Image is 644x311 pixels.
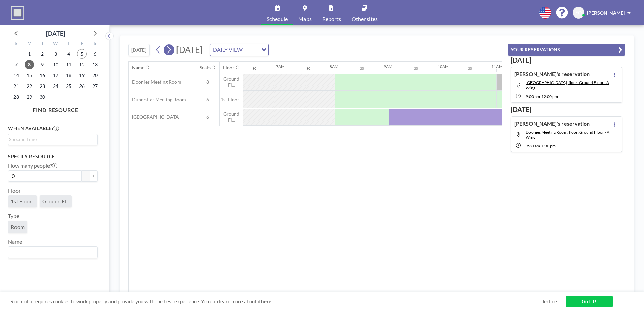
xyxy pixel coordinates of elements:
[25,49,34,59] span: Monday, September 1, 2025
[38,71,47,80] span: Tuesday, September 16, 2025
[196,114,219,120] span: 6
[306,66,310,71] div: 30
[252,66,256,71] div: 30
[11,6,24,20] img: organization-logo
[11,71,21,80] span: Sunday, September 14, 2025
[129,97,186,103] span: Dunnottar Meeting Room
[129,79,181,85] span: Doonies Meeting Room
[90,60,100,69] span: Saturday, September 13, 2025
[9,248,94,257] input: Search for option
[8,162,57,169] label: How many people?
[49,40,62,48] div: W
[9,136,94,143] input: Search for option
[38,60,47,69] span: Tuesday, September 9, 2025
[88,40,101,48] div: S
[491,64,503,69] div: 11AM
[64,60,73,69] span: Thursday, September 11, 2025
[8,187,21,194] label: Floor
[11,223,25,230] span: Room
[566,296,613,307] a: Got it!
[352,16,378,22] span: Other sites
[212,45,244,54] span: DAILY VIEW
[11,92,21,102] span: Sunday, September 28, 2025
[11,81,21,91] span: Sunday, September 21, 2025
[8,104,103,113] h4: FIND RESOURCE
[11,198,34,205] span: 1st Floor...
[77,71,87,80] span: Friday, September 19, 2025
[541,94,558,99] span: 12:00 PM
[468,66,472,71] div: 30
[508,44,625,56] button: YOUR RESERVATIONS
[128,44,150,56] button: [DATE]
[11,60,21,69] span: Sunday, September 7, 2025
[51,81,60,91] span: Wednesday, September 24, 2025
[90,71,100,80] span: Saturday, September 20, 2025
[200,65,211,71] div: Seats
[540,94,541,99] span: -
[64,49,73,59] span: Thursday, September 4, 2025
[77,81,87,91] span: Friday, September 26, 2025
[51,60,60,69] span: Wednesday, September 10, 2025
[77,49,87,59] span: Friday, September 5, 2025
[38,49,47,59] span: Tuesday, September 2, 2025
[51,71,60,80] span: Wednesday, September 17, 2025
[64,71,73,80] span: Thursday, September 18, 2025
[511,56,622,64] h3: [DATE]
[298,16,312,22] span: Maps
[384,64,392,69] div: 9AM
[82,170,90,182] button: -
[276,64,285,69] div: 7AM
[90,49,100,59] span: Saturday, September 6, 2025
[25,81,34,91] span: Monday, September 22, 2025
[46,29,65,38] div: [DATE]
[10,40,23,48] div: S
[360,66,364,71] div: 30
[196,97,219,103] span: 6
[526,143,540,148] span: 9:30 AM
[62,40,75,48] div: T
[25,71,34,80] span: Monday, September 15, 2025
[8,238,22,245] label: Name
[526,94,540,99] span: 9:00 AM
[575,10,582,16] span: EO
[220,97,243,103] span: 1st Floor...
[8,153,98,160] h3: Specify resource
[64,81,73,91] span: Thursday, September 25, 2025
[330,64,339,69] div: 8AM
[514,71,590,77] h4: [PERSON_NAME]'s reservation
[196,79,219,85] span: 8
[8,134,97,144] div: Search for option
[8,247,97,258] div: Search for option
[587,10,625,16] span: [PERSON_NAME]
[36,40,49,48] div: T
[220,111,243,123] span: Ground Fl...
[245,45,257,54] input: Search for option
[540,298,557,305] a: Decline
[511,105,622,114] h3: [DATE]
[526,130,609,140] span: Doonies Meeting Room, floor: Ground Floor - A Wing
[322,16,341,22] span: Reports
[38,92,47,102] span: Tuesday, September 30, 2025
[10,298,540,305] span: Roomzilla requires cookies to work properly and provide you with the best experience. You can lea...
[514,120,590,127] h4: [PERSON_NAME]'s reservation
[267,16,288,22] span: Schedule
[75,40,88,48] div: F
[129,114,180,120] span: [GEOGRAPHIC_DATA]
[210,44,268,56] div: Search for option
[8,213,19,219] label: Type
[51,49,60,59] span: Wednesday, September 3, 2025
[90,81,100,91] span: Saturday, September 27, 2025
[220,76,243,88] span: Ground Fl...
[38,81,47,91] span: Tuesday, September 23, 2025
[526,80,609,90] span: Loirston Meeting Room, floor: Ground Floor - A Wing
[42,198,69,205] span: Ground Fl...
[541,143,556,148] span: 1:30 PM
[90,170,98,182] button: +
[23,40,36,48] div: M
[132,65,144,71] div: Name
[77,60,87,69] span: Friday, September 12, 2025
[438,64,449,69] div: 10AM
[223,65,234,71] div: Floor
[176,44,203,55] span: [DATE]
[261,298,272,304] a: here.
